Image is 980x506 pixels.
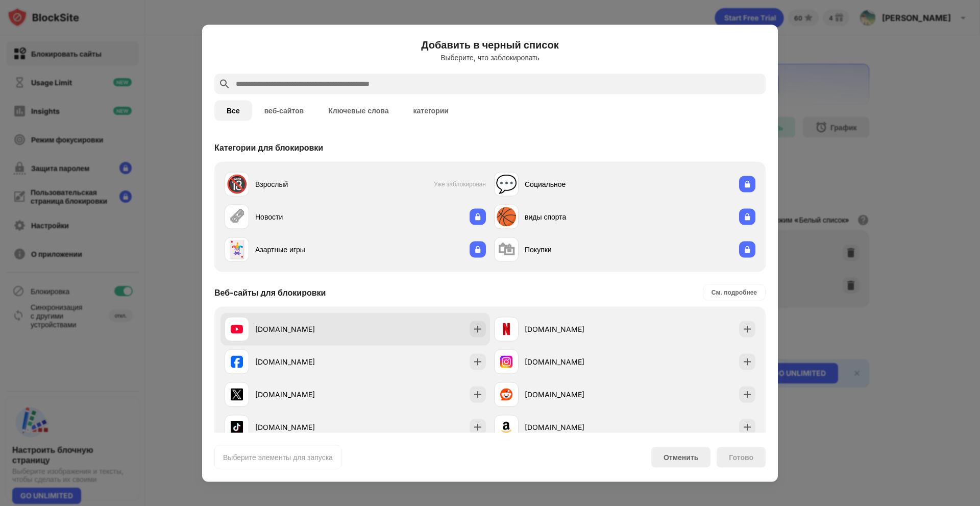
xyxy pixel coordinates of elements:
[316,100,401,121] button: Ключевые слова
[525,179,625,189] div: Социальное
[525,324,625,334] div: [DOMAIN_NAME]
[218,78,231,90] img: search.svg
[255,244,355,255] div: Азартные игры
[255,211,355,222] div: Новости
[525,211,625,222] div: виды спорта
[252,100,316,121] button: веб-сайтов
[223,452,333,462] div: Выберите элементы для запуска
[712,287,757,297] div: См. подробнее
[214,53,766,61] div: Выберите, что заблокировать
[231,421,243,433] img: favicons
[214,100,252,121] button: Все
[500,323,512,335] img: favicons
[500,421,512,433] img: favicons
[228,206,246,227] div: 🗞
[255,422,355,432] div: [DOMAIN_NAME]
[729,453,753,461] div: Готово
[500,388,512,400] img: favicons
[214,142,323,152] div: Категории для блокировки
[525,422,625,432] div: [DOMAIN_NAME]
[525,356,625,367] div: [DOMAIN_NAME]
[664,453,698,462] div: Отменить
[255,356,355,367] div: [DOMAIN_NAME]
[434,180,486,188] span: Уже заблокирован
[226,174,248,195] div: 🔞
[255,389,355,400] div: [DOMAIN_NAME]
[525,244,625,255] div: Покупки
[500,355,512,368] img: favicons
[496,174,517,195] div: 💬
[231,323,243,335] img: favicons
[498,239,515,260] div: 🛍
[214,37,766,52] h6: Добавить в черный список
[214,287,326,297] div: Веб-сайты для блокировки
[401,100,460,121] button: категории
[226,239,248,260] div: 🃏
[255,324,355,334] div: [DOMAIN_NAME]
[231,388,243,400] img: favicons
[525,389,625,400] div: [DOMAIN_NAME]
[255,179,355,189] div: Взрослый
[231,355,243,368] img: favicons
[496,206,517,227] div: 🏀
